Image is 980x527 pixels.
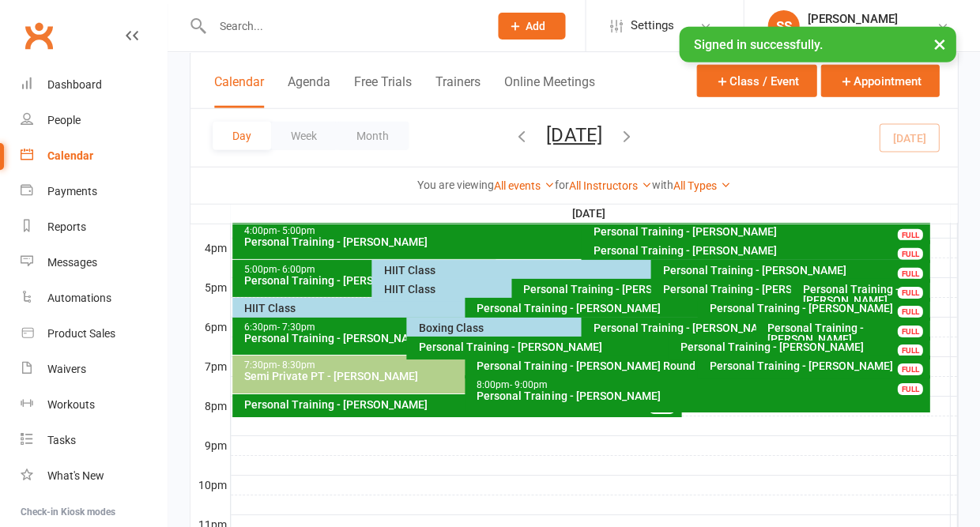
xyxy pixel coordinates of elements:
[47,292,111,304] div: Automations
[243,322,562,333] div: 6:30pm
[476,380,926,390] div: 8:00pm
[767,10,799,42] div: SS
[21,103,167,138] a: People
[897,326,922,337] div: FULL
[679,341,926,352] div: Personal Training - [PERSON_NAME]
[510,379,548,390] span: - 9:00pm
[693,37,822,52] span: Signed in successfully.
[21,67,167,103] a: Dashboard
[21,387,167,423] a: Workouts
[807,12,897,26] div: [PERSON_NAME]
[21,245,167,280] a: Messages
[897,306,922,318] div: FULL
[243,226,910,236] div: 4:00pm
[354,74,412,108] button: Free Trials
[476,360,910,371] div: Personal Training - [PERSON_NAME] Round
[801,284,926,306] div: Personal Training - [PERSON_NAME]
[526,20,545,32] span: Add
[555,179,569,191] strong: for
[207,15,477,37] input: Search...
[190,396,230,416] th: 8pm
[190,435,230,455] th: 9pm
[708,303,926,314] div: Personal Training - [PERSON_NAME]
[190,317,230,337] th: 6pm
[47,78,102,91] div: Dashboard
[696,65,816,97] button: Class / Event
[190,277,230,297] th: 5pm
[243,303,678,314] div: HIIT Class
[288,74,330,108] button: Agenda
[807,26,897,40] div: Bodyline Fitness
[337,122,409,150] button: Month
[243,399,678,410] div: Personal Training - [PERSON_NAME]
[243,333,562,344] div: Personal Training - [PERSON_NAME]
[21,316,167,352] a: Product Sales
[47,398,95,411] div: Workouts
[47,327,115,340] div: Product Sales
[767,322,927,344] div: Personal Training - [PERSON_NAME]
[47,185,97,198] div: Payments
[47,363,86,375] div: Waivers
[383,265,910,276] div: HIIT Class
[897,344,922,356] div: FULL
[897,229,922,241] div: FULL
[47,220,86,233] div: Reports
[21,174,167,209] a: Payments
[47,469,104,482] div: What's New
[190,475,230,495] th: 10pm
[271,122,337,150] button: Week
[21,280,167,316] a: Automations
[21,138,167,174] a: Calendar
[213,122,271,150] button: Day
[630,8,673,43] span: Settings
[897,363,922,375] div: FULL
[190,238,230,258] th: 4pm
[476,303,910,314] div: Personal Training - [PERSON_NAME]
[592,245,926,256] div: Personal Training - [PERSON_NAME]
[417,341,910,352] div: Personal Training - [PERSON_NAME]
[383,284,631,295] div: HIIT Class
[522,284,771,295] div: Personal Training - [PERSON_NAME]
[277,359,315,371] span: - 8:30pm
[494,179,555,192] a: All events
[21,458,167,494] a: What's New
[243,265,492,275] div: 5:00pm
[897,268,922,280] div: FULL
[592,322,910,333] div: Personal Training - [PERSON_NAME] [PERSON_NAME]
[277,322,315,333] span: - 7:30pm
[569,179,652,192] a: All Instructors
[277,225,315,236] span: - 5:00pm
[592,226,926,237] div: Personal Training - [PERSON_NAME]
[243,275,492,286] div: Personal Training - [PERSON_NAME]
[498,13,565,40] button: Add
[476,390,926,401] div: Personal Training - [PERSON_NAME]
[230,204,950,224] th: [DATE]
[661,284,910,295] div: Personal Training - [PERSON_NAME]
[243,371,678,382] div: Semi Private PT - [PERSON_NAME]
[190,356,230,376] th: 7pm
[417,179,494,191] strong: You are viewing
[47,149,93,162] div: Calendar
[708,360,926,371] div: Personal Training - [PERSON_NAME]
[243,360,678,371] div: 7:30pm
[820,65,939,97] button: Appointment
[21,423,167,458] a: Tasks
[661,265,926,276] div: Personal Training - [PERSON_NAME]
[897,287,922,299] div: FULL
[47,114,81,126] div: People
[417,322,736,333] div: Boxing Class
[435,74,481,108] button: Trainers
[21,352,167,387] a: Waivers
[47,256,97,269] div: Messages
[19,16,58,55] a: Clubworx
[277,264,315,275] span: - 6:00pm
[21,209,167,245] a: Reports
[546,124,601,146] button: [DATE]
[47,434,76,446] div: Tasks
[925,27,953,61] button: ×
[652,179,673,191] strong: with
[243,236,910,247] div: Personal Training - [PERSON_NAME]
[504,74,594,108] button: Online Meetings
[897,248,922,260] div: FULL
[897,383,922,395] div: FULL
